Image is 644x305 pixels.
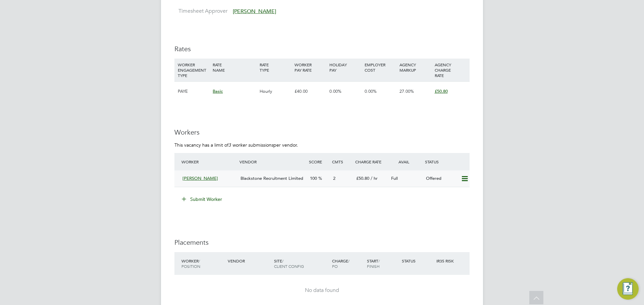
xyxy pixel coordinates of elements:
div: Worker [180,255,226,272]
span: £50.80 [435,88,448,94]
div: £40.00 [293,82,328,101]
div: AGENCY CHARGE RATE [433,59,468,81]
span: £50.80 [356,175,369,181]
div: No data found [181,287,463,294]
span: / Finish [367,258,380,269]
div: Vendor [226,255,272,267]
div: RATE TYPE [258,59,293,76]
div: EMPLOYER COST [363,59,398,76]
div: Status [423,156,470,168]
span: / Client Config [274,258,304,269]
span: 2 [333,175,335,181]
div: Start [365,255,400,272]
div: Cmts [330,156,354,168]
span: / hr [371,175,378,181]
span: [PERSON_NAME] [182,175,218,181]
div: Charge Rate [354,156,388,168]
div: WORKER ENGAGEMENT TYPE [176,59,211,81]
div: Hourly [258,82,293,101]
div: WORKER PAY RATE [293,59,328,76]
div: Charge [330,255,365,272]
div: PAYE [176,82,211,101]
div: HOLIDAY PAY [328,59,363,76]
span: Basic [213,88,223,94]
span: Full [391,175,398,181]
div: IR35 Risk [435,255,458,267]
button: Engage Resource Center [617,278,639,300]
span: [PERSON_NAME] [233,8,276,15]
div: Avail [388,156,423,168]
div: Status [400,255,435,267]
span: / PO [332,258,350,269]
button: Submit Worker [177,194,227,205]
h3: Rates [174,45,470,53]
span: Blackstone Recruitment Limited [240,175,303,181]
h3: Workers [174,128,470,137]
span: / Position [181,258,200,269]
span: 100 [310,175,317,181]
em: 3 worker submissions [228,142,273,148]
p: This vacancy has a limit of per vendor. [174,142,470,148]
div: Vendor [238,156,307,168]
h3: Placements [174,238,470,247]
div: Worker [180,156,238,168]
div: AGENCY MARKUP [398,59,433,76]
span: 0.00% [365,88,377,94]
div: Score [307,156,330,168]
div: Offered [423,173,458,184]
label: Timesheet Approver [174,8,227,15]
span: 0.00% [329,88,341,94]
div: Site [272,255,330,272]
span: 27.00% [399,88,414,94]
div: RATE NAME [211,59,258,76]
